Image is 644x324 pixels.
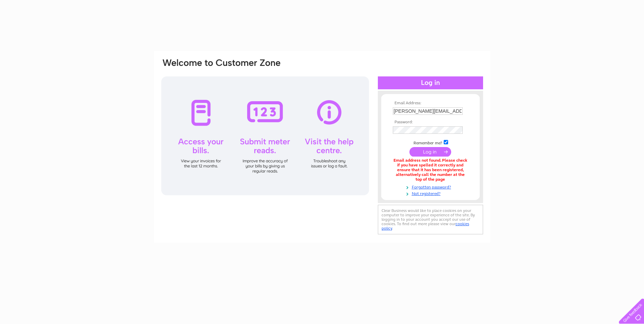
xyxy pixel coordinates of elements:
[391,139,470,146] td: Remember me?
[409,147,451,157] input: Submit
[378,205,483,234] div: Clear Business would like to place cookies on your computer to improve your experience of the sit...
[393,158,468,182] div: Email address not found. Please check if you have spelled it correctly and ensure that it has bee...
[391,120,470,125] th: Password:
[391,101,470,106] th: Email Address:
[382,221,469,231] a: cookies policy
[393,190,470,196] a: Not registered?
[393,183,470,190] a: Forgotten password?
